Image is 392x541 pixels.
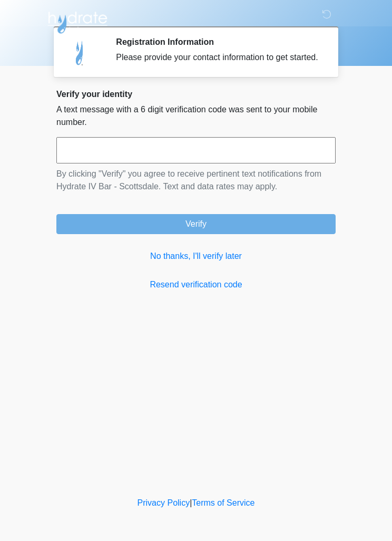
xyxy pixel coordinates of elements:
button: Verify [56,214,336,234]
p: By clicking "Verify" you agree to receive pertinent text notifications from Hydrate IV Bar - Scot... [56,168,336,193]
a: Terms of Service [192,498,254,507]
div: Please provide your contact information to get started. [116,51,320,64]
p: A text message with a 6 digit verification code was sent to your mobile number. [56,103,336,129]
a: Privacy Policy [138,498,190,507]
h2: Verify your identity [56,89,336,99]
a: | [190,498,192,507]
img: Hydrate IV Bar - Scottsdale Logo [46,8,109,34]
img: Agent Avatar [64,37,96,69]
a: No thanks, I'll verify later [56,250,336,263]
a: Resend verification code [56,278,336,291]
